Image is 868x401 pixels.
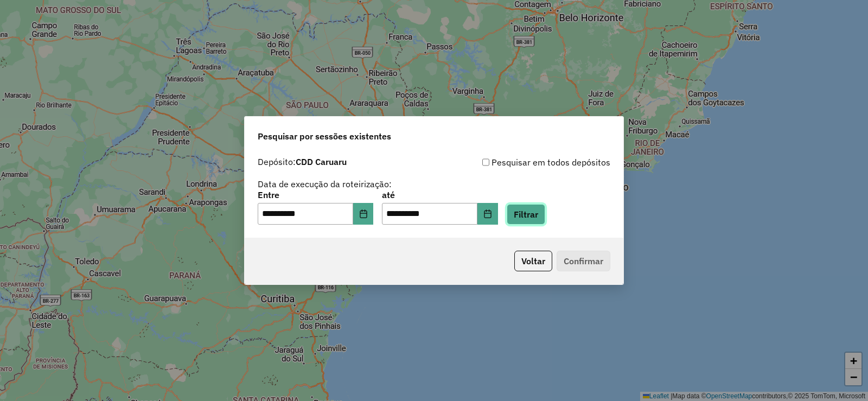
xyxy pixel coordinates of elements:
[258,155,347,168] label: Depósito:
[507,204,545,225] button: Filtrar
[258,130,391,143] span: Pesquisar por sessões existentes
[434,156,610,169] div: Pesquisar em todos depósitos
[258,177,392,190] label: Data de execução da roteirização:
[296,156,347,167] strong: CDD Caruaru
[477,203,498,225] button: Choose Date
[258,188,373,201] label: Entre
[382,188,497,201] label: até
[353,203,374,225] button: Choose Date
[514,251,552,271] button: Voltar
